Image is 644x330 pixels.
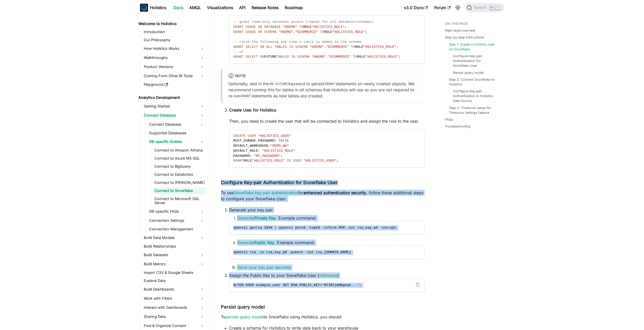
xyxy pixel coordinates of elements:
a: Coming From Other BI Tools [142,72,206,80]
span: -- grant read-only database access (repeat for all database/schemas) [233,20,374,24]
kbd: K [495,5,501,10]
nav: Docs sidebar [135,15,211,330]
button: Switch between dark and light mode (currently light mode) [454,4,462,12]
span: "HDEMO" [279,30,293,34]
a: Welcome to Holistics [137,20,206,27]
a: Configure Key-pair Authentication in Holistics Data Source [453,89,497,103]
a: DB-specific FAQs [148,207,206,215]
h4: Configure Key-pair Authentication for Snowflake User [221,180,425,186]
span: . [326,55,328,59]
a: Step-by-step Instructions [445,35,484,40]
span: TO [299,25,303,29]
span: USAGE [245,30,256,34]
span: "HOLISTICS_ROLE" [365,55,399,59]
span: TABLES [277,55,289,59]
span: openssl genrsa 2048 | openssl pkcs8 -topk8 -inform PEM -out rsa_key.p8 -nocrypt [233,226,396,230]
span: Search [472,5,489,10]
span: USER [248,134,256,138]
a: Analytics Development [137,94,206,101]
a: GeneratePrivate Key [237,215,276,221]
span: USAGE [245,25,256,29]
span: GRANT [233,159,244,163]
span: "ECOMMERCE" [295,30,318,34]
span: = [258,149,260,153]
span: = [268,144,270,148]
span: GRANT [233,25,244,29]
p: To to Snowflake using Holistics, you should: [221,314,425,320]
span: ROLE [357,55,365,59]
span: USER [293,159,301,163]
span: TABLES [275,45,287,49]
span: openssl rsa -in rsa_key.p8 -pubout -out rsa_[DOMAIN_NAME] [233,250,351,254]
a: How Holistics Works [142,45,206,53]
a: Connect to [PERSON_NAME] [153,179,206,186]
span: = [275,139,277,143]
span: IN [291,55,295,59]
a: High-level overview [445,28,475,33]
span: "MY_PASSWORD" [254,154,281,158]
span: "HDEMO" [310,45,324,49]
a: Connect to Databricks [153,171,206,178]
span: DEFAULT_WAREHOUSE [233,144,268,148]
h4: Persist query model [221,304,425,310]
span: ALTER USER example_user SET RSA_PUBLIC_KEY='MIIBIjANBgkqh...'; [233,283,361,287]
a: Connect Database [148,120,197,128]
span: -- or [233,50,244,54]
span: PASSWORD [233,154,250,158]
button: Expand sidebar category 'Connect Database' [197,120,206,128]
p: Then, you need to create the user that will be connected to Holistics and assign the role to the ... [229,118,425,124]
span: ; [365,30,367,34]
span: TO [287,159,291,163]
span: ; [398,55,400,59]
a: FAQs [445,117,453,122]
span: ; [336,159,338,163]
a: API [236,4,248,12]
span: CREATE [233,134,246,138]
a: Import CSV & Google Sheets [142,269,206,276]
span: "HOLISTICS_USER" [258,134,291,138]
a: Build Dashboards [142,285,206,293]
a: Supported Databases [148,129,206,137]
li: . Example command: [237,239,425,246]
li: Assign the Public Key to your Snowflake User ( ) [229,272,425,292]
span: ON [260,45,264,49]
a: Connect to Amazon Athena [153,147,206,154]
a: Getting Started [142,102,206,110]
a: AMQL [186,4,204,12]
code: ON FUTURE [269,81,289,86]
span: ROLE [243,159,252,163]
a: Troubleshooting [445,124,470,129]
img: Holistics [140,4,148,12]
a: HolisticsHolistics [140,4,166,12]
a: Step 2: Connect Snowflake to Holistics [449,77,499,87]
button: Expand sidebar category 'Connection Settings' [197,216,206,225]
span: "HOLISTICS_USER" [303,159,337,163]
span: SCHEMA [295,45,307,49]
a: GeneratePublic Key [237,240,274,245]
a: Step 3: Timezone Setup for Timezone Settings feature [449,105,499,115]
strong: Create User for Holistics [229,107,276,113]
span: SELECT [245,45,258,49]
strong: Private Key [254,215,276,221]
a: Build Relationships [142,243,206,250]
span: ; [396,45,398,49]
a: Connection Management [148,226,206,233]
p: Optionally, add in the keyword to persist statements on newly created objects. We recommend runni... [228,81,419,99]
a: Explore Data [142,277,206,284]
span: "DEMO_WH" [270,144,289,148]
a: Interact with Dashboards [142,303,206,312]
span: ON [258,25,262,29]
span: DATABASE [264,25,281,29]
span: "HOLISTICS_ROLE" [262,149,295,153]
a: Persist query model [453,70,484,75]
span: TO [353,55,357,59]
span: SCHEMA [297,55,310,59]
a: Docs [170,4,186,12]
li: Generate your key pair [229,207,425,270]
a: Build Data Models [142,234,206,242]
span: "HDEMO" [312,55,326,59]
a: Walkthroughs [142,54,206,62]
span: "HDEMO" [283,25,297,29]
span: "HOLISTICS_ROLE" [363,45,397,49]
span: "ECOMMERCE" [328,55,351,59]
